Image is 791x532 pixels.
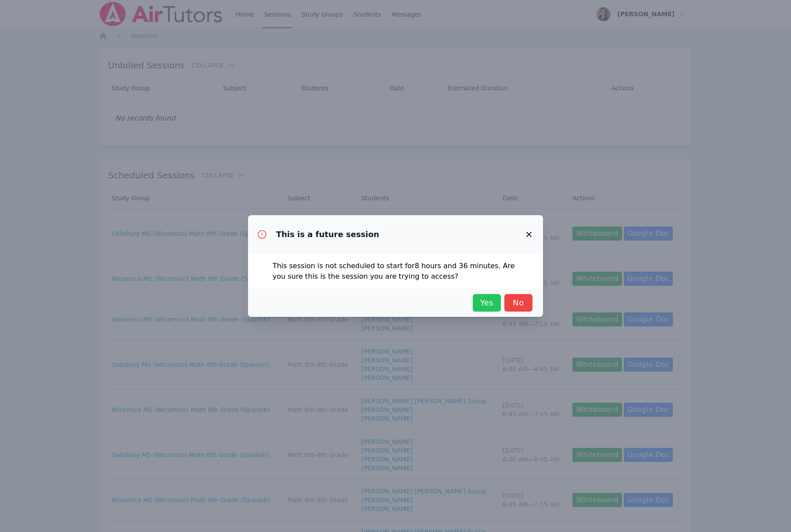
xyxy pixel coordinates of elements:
[504,294,532,312] button: No
[509,297,528,309] span: No
[477,297,496,309] span: Yes
[276,229,379,240] h3: This is a future session
[273,261,518,282] p: This session is not scheduled to start for 8 hours and 36 minutes . Are you sure this is the sess...
[473,294,501,312] button: Yes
